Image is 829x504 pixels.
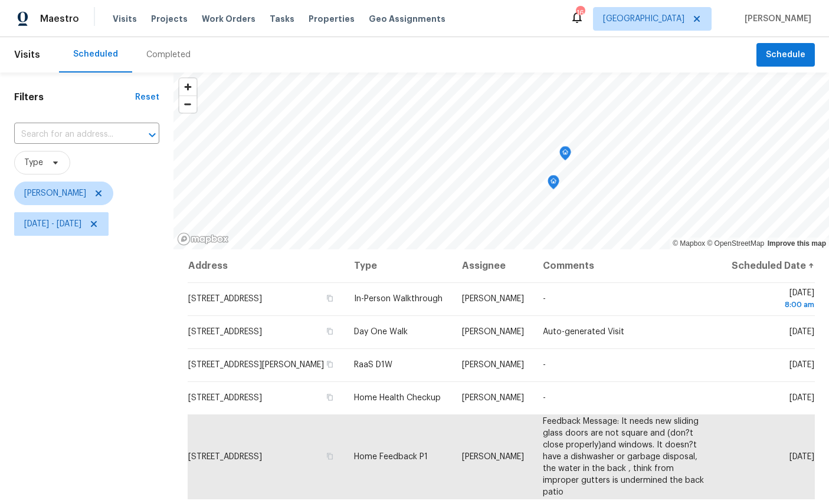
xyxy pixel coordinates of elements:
div: Map marker [559,146,571,164]
span: [PERSON_NAME] [462,295,524,303]
div: Completed [146,49,191,61]
div: Scheduled [73,48,118,60]
span: Projects [151,13,188,25]
span: [PERSON_NAME] [462,328,524,336]
span: [DATE] [731,289,814,311]
span: Day One Walk [354,328,408,336]
span: [DATE] - [DATE] [24,218,81,230]
span: [PERSON_NAME] [462,361,524,369]
span: [PERSON_NAME] [740,13,811,25]
button: Copy Address [325,392,335,403]
div: Map marker [548,175,559,193]
span: Geo Assignments [369,13,445,25]
span: Schedule [766,48,805,62]
span: [PERSON_NAME] [462,394,524,402]
span: [STREET_ADDRESS] [188,295,262,303]
span: Work Orders [202,13,255,25]
span: [DATE] [789,361,814,369]
a: Improve this map [768,239,826,248]
span: [DATE] [789,394,814,402]
button: Zoom out [179,95,196,113]
h1: Filters [14,91,135,103]
button: Schedule [756,43,815,67]
span: [STREET_ADDRESS] [188,453,262,461]
span: [STREET_ADDRESS][PERSON_NAME] [188,361,324,369]
span: - [543,295,546,303]
span: Visits [113,13,137,25]
input: Search for an address... [14,126,126,144]
th: Scheduled Date ↑ [722,249,815,282]
button: Copy Address [325,293,335,304]
span: [DATE] [789,328,814,336]
span: [DATE] [789,453,814,461]
button: Copy Address [325,451,335,462]
button: Copy Address [325,359,335,370]
span: RaaS D1W [354,361,392,369]
a: Mapbox [673,239,705,248]
span: Properties [309,13,355,25]
span: Visits [14,42,40,68]
div: 16 [576,7,584,19]
div: 8:00 am [731,299,814,311]
span: [STREET_ADDRESS] [188,394,262,402]
span: Auto-generated Visit [543,328,624,336]
span: Home Health Checkup [354,394,441,402]
button: Zoom in [179,78,196,95]
button: Copy Address [325,326,335,337]
span: In-Person Walkthrough [354,295,443,303]
span: Zoom out [179,96,196,113]
th: Type [345,249,453,282]
span: Feedback Message: It needs new sliding glass doors are not square and (don?t close properly)and w... [543,417,704,496]
th: Assignee [453,249,534,282]
span: [PERSON_NAME] [24,187,86,199]
span: Maestro [40,13,79,25]
span: [STREET_ADDRESS] [188,328,262,336]
a: OpenStreetMap [707,239,764,248]
div: Reset [135,91,159,103]
span: Home Feedback P1 [354,453,428,461]
th: Address [188,249,345,282]
th: Comments [533,249,722,282]
button: Open [144,127,160,143]
a: Mapbox homepage [177,232,229,246]
span: Tasks [270,15,294,23]
span: [PERSON_NAME] [462,453,524,461]
span: Type [24,157,43,169]
span: [GEOGRAPHIC_DATA] [603,13,684,25]
span: - [543,361,546,369]
span: - [543,394,546,402]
